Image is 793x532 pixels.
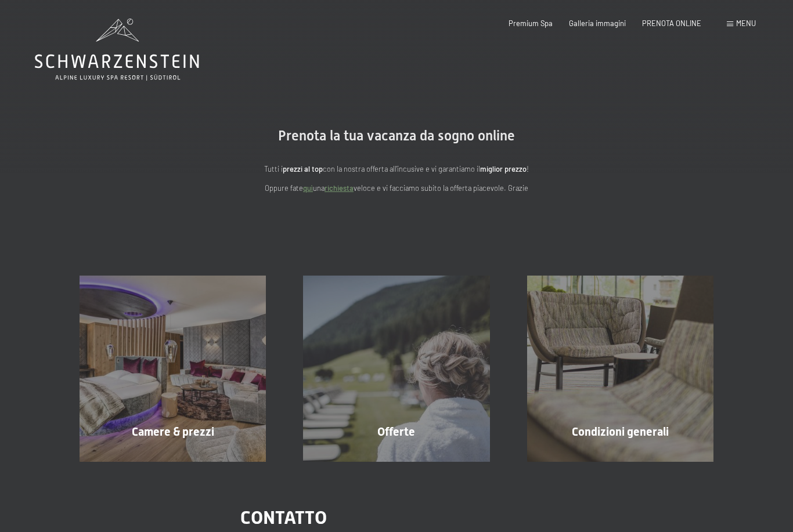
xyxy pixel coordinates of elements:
[240,506,327,529] span: Contatto
[642,19,701,28] a: PRENOTA ONLINE
[132,425,214,439] span: Camere & prezzi
[569,19,626,28] a: Galleria immagini
[303,183,313,193] a: quì
[509,19,553,28] a: Premium Spa
[325,183,354,193] a: richiesta
[61,276,284,462] a: Vacanze in Trentino Alto Adige all'Hotel Schwarzenstein Camere & prezzi
[164,163,629,175] p: Tutti i con la nostra offerta all'incusive e vi garantiamo il !
[736,19,756,28] span: Menu
[278,128,515,144] span: Prenota la tua vacanza da sogno online
[377,425,415,439] span: Offerte
[509,276,732,462] a: Vacanze in Trentino Alto Adige all'Hotel Schwarzenstein Condizioni generali
[284,276,508,462] a: Vacanze in Trentino Alto Adige all'Hotel Schwarzenstein Offerte
[164,182,629,194] p: Oppure fate una veloce e vi facciamo subito la offerta piacevole. Grazie
[283,164,323,173] strong: prezzi al top
[480,164,527,173] strong: miglior prezzo
[572,425,669,439] span: Condizioni generali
